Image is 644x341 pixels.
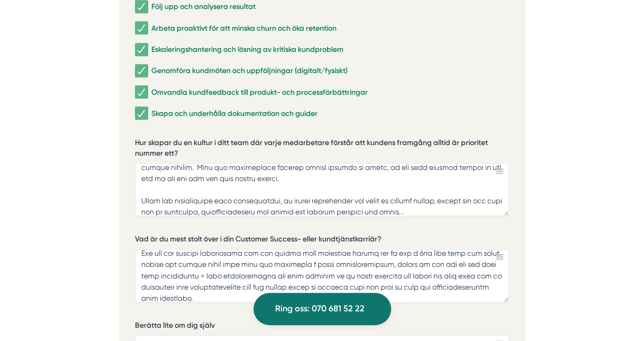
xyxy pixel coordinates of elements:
a: Ring oss: 070 681 52 22 [253,293,391,325]
input: Omvandla kundfeedback till produkt- och processförbättringar [135,87,147,97]
label: Berätta lite om dig själv [135,320,509,334]
span: Ring oss: 070 681 52 22 [275,302,365,316]
input: Skapa och underhålla dokumentation och guider [135,108,147,119]
input: Eskaleringshantering och lösning av kritiska kundproblem [135,44,147,55]
label: Vad är du mest stolt över i din Customer Success- eller kundtjänstkarriär? [135,234,509,247]
label: Hur skapar du en kultur i ditt team där varje medarbetare förstår att kundens framgång alltid är ... [135,138,509,161]
input: Genomföra kundmöten och uppföljningar (digitalt/fysiskt) [135,66,147,76]
input: Arbeta proaktivt för att minska churn och öka retention [135,23,147,33]
input: Följ upp och analysera resultat [135,2,147,12]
